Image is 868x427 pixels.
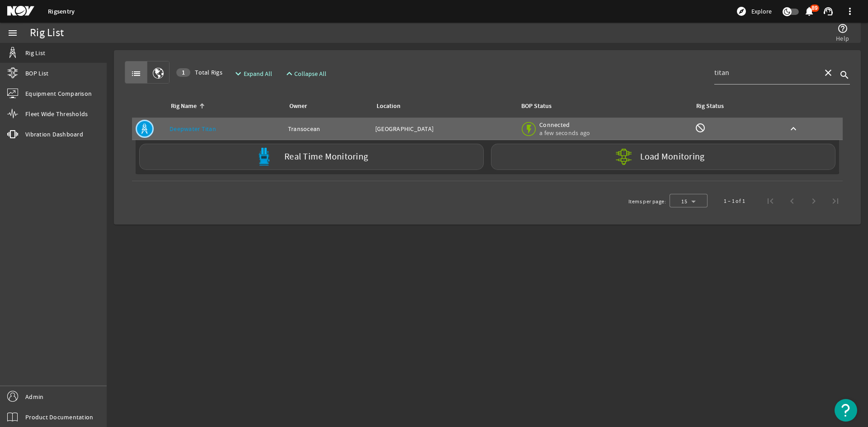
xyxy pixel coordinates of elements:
span: Vibration Dashboard [25,130,83,139]
input: Search... [714,67,816,78]
div: Owner [288,101,364,111]
span: Admin [25,392,43,401]
span: Collapse All [294,69,326,78]
span: Help [836,34,849,43]
span: BOP List [25,69,48,78]
a: Real Time Monitoring [136,144,487,170]
mat-icon: list [131,68,142,79]
mat-icon: support_agent [823,6,834,17]
i: search [839,70,850,80]
span: Explore [751,7,772,16]
div: Rig Status [696,101,724,111]
div: 1 [176,68,190,77]
div: Items per page: [628,197,666,206]
a: Deepwater Titan [170,125,216,133]
div: BOP Status [521,101,552,111]
span: Rig List [25,48,45,57]
a: Load Monitoring [487,144,839,170]
mat-icon: expand_less [284,68,291,79]
mat-icon: menu [7,28,18,38]
div: Owner [289,101,307,111]
span: Fleet Wide Thresholds [25,109,88,118]
button: Collapse All [280,66,330,82]
span: Equipment Comparison [25,89,92,98]
mat-icon: Rig Monitoring not available for this rig [695,122,706,133]
span: a few seconds ago [539,129,590,137]
label: Real Time Monitoring [284,152,368,162]
div: Location [375,101,509,111]
span: Connected [539,121,590,129]
a: Rigsentry [48,7,75,16]
mat-icon: close [823,67,834,78]
label: Load Monitoring [640,152,705,161]
div: Location [377,101,401,111]
img: Bluepod.svg [255,148,273,166]
div: Rig List [30,28,64,38]
button: Expand All [229,66,276,82]
button: more_vert [839,0,861,22]
mat-icon: expand_more [233,68,240,79]
span: Expand All [244,69,272,78]
mat-icon: help_outline [837,23,848,34]
div: [GEOGRAPHIC_DATA] [375,124,513,133]
button: Explore [732,4,775,19]
span: Product Documentation [25,413,93,422]
span: Total Rigs [176,68,222,77]
mat-icon: explore [736,6,747,17]
button: Open Resource Center [835,399,857,422]
div: Transocean [288,124,368,133]
mat-icon: vibration [7,129,18,140]
div: 1 – 1 of 1 [724,197,745,206]
div: Rig Name [171,101,197,111]
mat-icon: notifications [804,6,815,17]
div: Rig Name [170,101,277,111]
button: 89 [804,7,814,16]
mat-icon: keyboard_arrow_up [788,123,799,134]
